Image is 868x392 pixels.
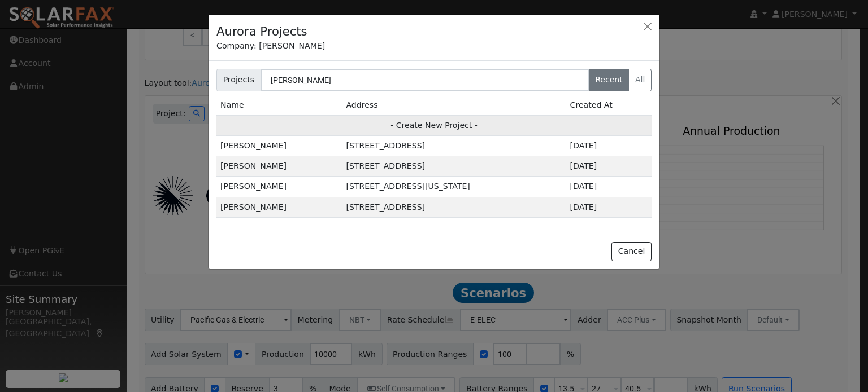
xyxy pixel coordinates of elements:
[216,115,652,135] td: - Create New Project -
[566,95,652,116] td: Created At
[216,197,342,217] td: [PERSON_NAME]
[566,136,652,156] td: 3m
[342,136,566,156] td: [STREET_ADDRESS]
[566,156,652,177] td: 3m
[566,177,652,197] td: 3m
[216,40,652,52] div: Company: [PERSON_NAME]
[216,177,342,197] td: [PERSON_NAME]
[216,136,342,156] td: [PERSON_NAME]
[342,156,566,177] td: [STREET_ADDRESS]
[216,69,261,91] span: Projects
[342,197,566,217] td: [STREET_ADDRESS]
[589,69,630,91] label: Recent
[611,242,652,261] button: Cancel
[216,23,307,41] h4: Aurora Projects
[342,177,566,197] td: [STREET_ADDRESS][US_STATE]
[216,156,342,177] td: [PERSON_NAME]
[216,95,342,116] td: Name
[566,197,652,217] td: 3m
[342,95,566,116] td: Address
[628,69,652,91] label: All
